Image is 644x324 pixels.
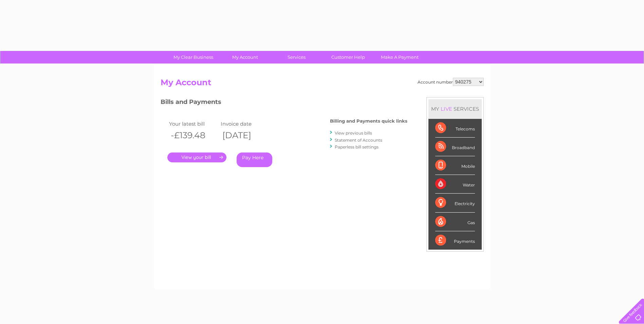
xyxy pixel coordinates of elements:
[335,144,379,149] a: Paperless bill settings
[167,152,226,162] a: .
[219,119,271,128] td: Invoice date
[167,128,219,142] th: -£139.48
[435,138,475,156] div: Broadband
[167,119,219,128] td: Your latest bill
[439,106,454,112] div: LIVE
[237,152,272,167] a: Pay Here
[219,128,271,142] th: [DATE]
[428,99,482,119] div: MY SERVICES
[435,175,475,194] div: Water
[269,51,325,64] a: Services
[435,119,475,138] div: Telecoms
[335,130,372,136] a: View previous bills
[435,231,475,250] div: Payments
[165,51,221,64] a: My Clear Business
[320,51,376,64] a: Customer Help
[418,78,484,86] div: Account number
[435,156,475,175] div: Mobile
[330,119,407,124] h4: Billing and Payments quick links
[161,97,407,109] h3: Bills and Payments
[217,51,273,64] a: My Account
[335,138,382,143] a: Statement of Accounts
[435,213,475,231] div: Gas
[161,78,484,91] h2: My Account
[372,51,428,64] a: Make A Payment
[435,194,475,212] div: Electricity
